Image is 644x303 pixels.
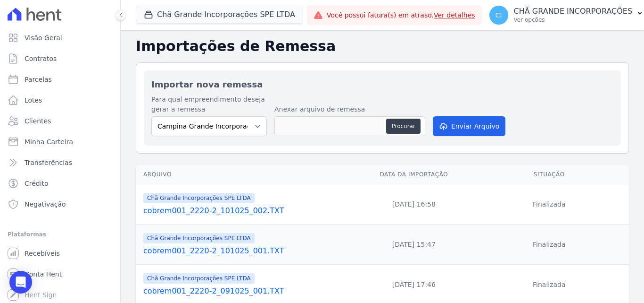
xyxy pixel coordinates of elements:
[143,273,255,284] span: Chã Grande Incorporações SPE LTDA
[4,91,116,110] a: Lotes
[4,70,116,89] a: Parcelas
[25,33,62,43] span: Visão Geral
[4,244,116,263] a: Recebíveis
[25,54,57,63] span: Contratos
[4,265,116,284] a: Conta Hent
[470,225,629,265] td: Finalizada
[25,95,42,105] span: Lotes
[386,119,420,134] button: Procurar
[470,165,629,184] th: Situação
[433,116,505,136] button: Enviar Arquivo
[4,195,116,214] a: Negativação
[143,286,355,297] a: cobrem001_2220-2_091025_001.TXT
[495,12,502,18] span: CI
[25,249,60,258] span: Recebíveis
[514,16,633,24] p: Ver opções
[470,184,629,225] td: Finalizada
[8,229,113,240] div: Plataformas
[358,184,469,225] td: [DATE] 16:58
[434,11,475,19] a: Ver detalhes
[4,153,116,172] a: Transferências
[4,132,116,151] a: Minha Carteira
[143,233,255,243] span: Chã Grande Incorporações SPE LTDA
[151,95,267,114] label: Para qual empreendimento deseja gerar a remessa
[25,199,66,209] span: Negativação
[25,179,49,188] span: Crédito
[514,7,633,16] p: CHÃ GRANDE INCORPORAÇÕES
[143,205,355,216] a: cobrem001_2220-2_101025_002.TXT
[136,6,303,24] button: Chã Grande Incorporações SPE LTDA
[143,245,355,257] a: cobrem001_2220-2_101025_001.TXT
[358,225,469,265] td: [DATE] 15:47
[151,78,613,91] h2: Importar nova remessa
[4,174,116,193] a: Crédito
[358,165,469,184] th: Data da Importação
[4,49,116,68] a: Contratos
[25,137,73,147] span: Minha Carteira
[9,271,32,294] div: Open Intercom Messenger
[4,112,116,130] a: Clientes
[143,193,255,203] span: Chã Grande Incorporações SPE LTDA
[136,38,629,55] h2: Importações de Remessa
[25,75,52,84] span: Parcelas
[25,116,51,126] span: Clientes
[25,158,72,167] span: Transferências
[136,165,358,184] th: Arquivo
[25,269,62,279] span: Conta Hent
[274,104,425,114] label: Anexar arquivo de remessa
[4,28,116,47] a: Visão Geral
[327,10,475,20] span: Você possui fatura(s) em atraso.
